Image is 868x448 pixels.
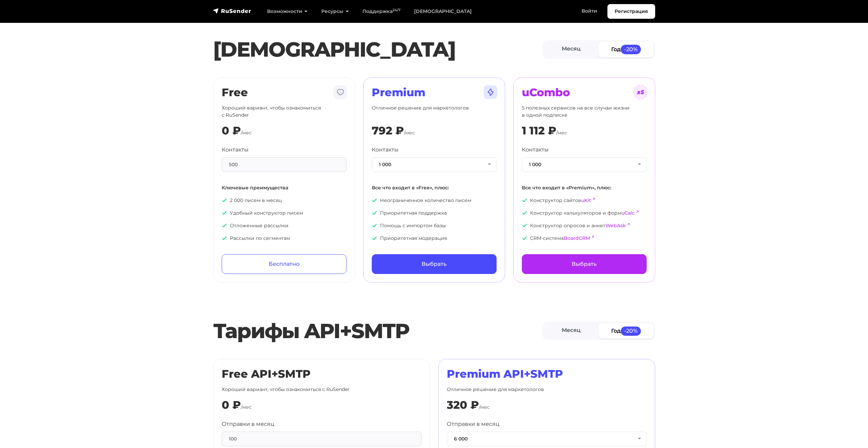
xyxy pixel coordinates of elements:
p: Приоритетная поддержка [372,209,497,217]
p: Удобный конструктор писем [222,209,347,217]
h2: Тарифы API+SMTP [213,319,542,343]
img: icon-ok.svg [222,235,227,241]
div: 1 112 ₽ [522,124,556,137]
img: RuSender [213,8,251,14]
p: Рассылки по сегментам [222,235,347,242]
img: icon-ok.svg [372,223,377,228]
img: icon-ok.svg [372,235,377,241]
label: Контакты [222,146,249,154]
span: -20% [621,45,641,54]
a: Ресурсы [314,4,356,18]
span: /мес [556,130,567,136]
div: 792 ₽ [372,124,404,137]
img: icon-ok.svg [372,198,377,203]
a: BoardCRM [564,235,590,241]
label: Контакты [522,146,549,154]
p: Отложенные рассылки [222,222,347,229]
div: 0 ₽ [222,399,241,411]
span: -20% [621,326,641,335]
img: icon-ok.svg [522,210,527,216]
span: /мес [241,404,252,410]
a: Месяц [544,323,599,338]
p: CRM-система [522,235,647,242]
button: 6 000 [447,432,647,446]
a: Поддержка24/7 [356,4,407,18]
a: Регистрация [607,4,655,19]
img: icon-ok.svg [222,210,227,216]
p: 5 полезных сервисов на все случаи жизни в одной подписке [522,104,647,119]
img: icon-ok.svg [372,210,377,216]
a: Возможности [260,4,314,18]
sup: 24/7 [393,8,400,12]
p: Все что входит в «Premium», плюс: [522,184,647,191]
a: Войти [575,4,604,18]
a: Выбрать [372,254,497,274]
a: [DEMOGRAPHIC_DATA] [407,4,479,18]
img: icon-ok.svg [522,198,527,203]
span: /мес [241,130,252,136]
p: Ключевые преимущества [222,184,347,191]
h2: uCombo [522,86,647,99]
p: Хороший вариант, чтобы ознакомиться с RuSender [222,386,422,393]
a: Бесплатно [222,254,347,274]
div: 320 ₽ [447,399,479,411]
h2: Free [222,86,347,99]
span: /мес [404,130,415,136]
a: Год [599,42,654,57]
img: icon-ok.svg [222,198,227,203]
a: WebAsk [605,222,626,229]
p: Неограниченное количество писем [372,197,497,204]
p: Приоритетная модерация [372,235,497,242]
label: Отправки в месяц [222,420,274,428]
img: tarif-free.svg [332,84,349,100]
button: 1 000 [522,157,647,172]
img: tarif-ucombo.svg [632,84,649,100]
label: Контакты [372,146,399,154]
span: /мес [479,404,490,410]
h1: [DEMOGRAPHIC_DATA] [213,37,542,62]
a: Год [599,323,654,338]
div: 0 ₽ [222,124,241,137]
img: tarif-premium.svg [482,84,499,100]
img: icon-ok.svg [522,223,527,228]
a: uKit [581,197,591,203]
img: icon-ok.svg [522,235,527,241]
a: Выбрать [522,254,647,274]
img: icon-ok.svg [222,223,227,228]
p: Хороший вариант, чтобы ознакомиться с RuSender [222,104,347,119]
h2: Free API+SMTP [222,367,422,380]
p: 2 000 писем в месяц [222,197,347,204]
a: uCalc [621,210,635,216]
h2: Premium API+SMTP [447,367,647,380]
p: Конструктор опросов и анкет [522,222,647,229]
button: 1 000 [372,157,497,172]
p: Конструктор сайтов [522,197,647,204]
p: Помощь с импортом базы [372,222,497,229]
a: Месяц [544,42,599,57]
p: Отличное решение для маркетологов [372,104,497,119]
label: Отправки в месяц [447,420,499,428]
p: Отличное решение для маркетологов [447,386,647,393]
p: Конструктор калькуляторов и форм [522,209,647,217]
p: Все что входит в «Free», плюс: [372,184,497,191]
h2: Premium [372,86,497,99]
